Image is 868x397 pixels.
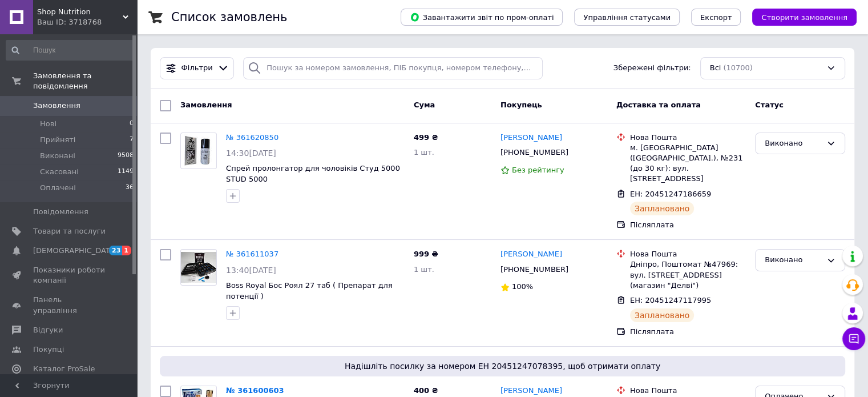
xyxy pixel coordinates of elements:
span: 23 [117,246,131,255]
span: Shop Nutrition [37,7,123,17]
span: [DEMOGRAPHIC_DATA] [33,246,118,256]
span: Повідомлення [33,207,88,217]
span: Замовлення [33,101,80,111]
span: Замовлення та повідомлення [33,71,137,91]
span: Покупці [33,344,64,355]
span: Скасовані [40,167,79,177]
span: Каталог ProSale [33,364,95,374]
span: Відгуки [33,325,63,335]
span: Товари та послуги [33,226,106,236]
span: Оплачені [40,183,76,193]
input: Пошук [6,40,135,61]
span: Прийняті [40,135,75,145]
span: Нові [40,119,56,129]
span: Виконані [40,151,75,161]
span: Панель управління [33,295,106,315]
div: Ваш ID: 3718768 [37,17,137,27]
span: Показники роботи компанії [33,265,106,286]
